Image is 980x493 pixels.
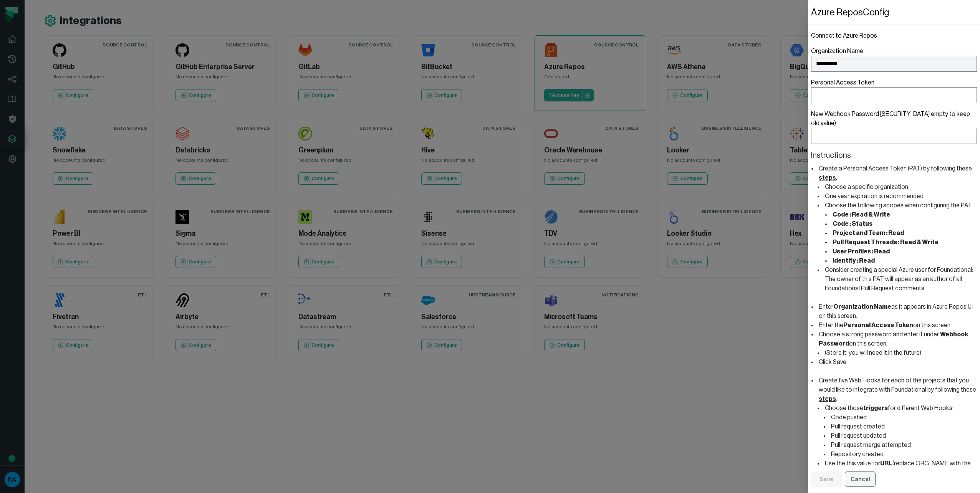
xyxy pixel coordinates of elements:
[817,330,977,348] li: Choose a strong password and enter it under on this screen.
[833,230,904,236] strong: Project and Team : Read
[819,396,836,402] a: steps
[65,3,90,17] h1: Tasks
[823,265,977,293] li: Consider creating a special Azure user for Foundational: The owner of this PAT will appear as an ...
[823,459,977,477] li: Use the this value for (replace ORG_NAME with the value from above):
[829,431,977,440] li: Pull request updated
[817,321,977,330] li: Enter the on this screen.
[829,440,977,450] li: Pull request merge attempted
[817,164,977,182] li: Create a Personal Access Token (PAT) by following these .
[30,117,130,124] div: Find your Data Assets
[811,150,977,161] header: Instructions
[843,322,913,328] strong: Personal Access Token
[823,404,977,413] li: Choose those for different Web Hooks:
[811,78,977,103] label: Personal Access Token
[14,114,139,126] div: 1Find your Data Assets
[30,183,89,191] button: Mark as completed
[829,450,977,459] li: Repository created
[64,259,90,264] span: Messages
[18,259,33,264] span: Home
[833,258,875,264] strong: Identity : Read
[817,302,977,321] li: Enter as it appears in Azure Repos UI on this screen.
[833,248,890,255] strong: User Profiles : Read
[120,259,136,264] span: Tasks
[823,192,977,201] li: One year expiration is recommended.
[8,84,27,92] p: 5 steps
[817,357,977,367] li: Click Save.
[11,30,143,57] div: Welcome, [PERSON_NAME]!
[819,175,836,181] a: steps
[30,152,82,167] button: Take the tour
[823,182,977,192] li: Choose a specific organization.
[51,240,102,270] button: Messages
[823,348,977,357] li: (Store it, you will need it in the future)
[863,405,888,411] strong: triggers
[811,56,977,72] input: Organization Name
[811,46,977,72] label: Organization Name
[811,31,977,40] h1: Connect to Azure Repos
[30,129,134,146] div: Quickly find the right data asset in your stack.
[101,84,146,92] p: About 5 minutes
[14,209,139,222] div: 2Lineage Graph
[833,239,939,245] strong: Pull Request Threads : Read & Write
[833,221,872,227] strong: Code : Status
[135,3,149,17] div: Close
[811,471,842,487] button: Save
[811,87,977,103] input: Personal Access Token
[880,460,892,467] strong: URL
[11,57,143,76] div: Check out these product tours to help you get started with Foundational.
[833,304,891,310] strong: Organization Name
[823,201,977,265] li: Choose the following scopes when configuring the PAT:
[833,212,890,218] strong: Code : Read & Write
[817,376,977,404] li: Create five Web Hooks for each of the projects that you would like to integrate with Foundational...
[811,128,977,144] input: New Webhook Password [SECURITY_DATA] empty to keep old value)
[811,109,977,144] label: New Webhook Password [SECURITY_DATA] empty to keep old value)
[103,240,154,270] button: Tasks
[829,413,977,422] li: Code pushed
[829,422,977,431] li: Pull request created
[845,471,876,487] button: Cancel
[30,212,130,220] div: Lineage Graph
